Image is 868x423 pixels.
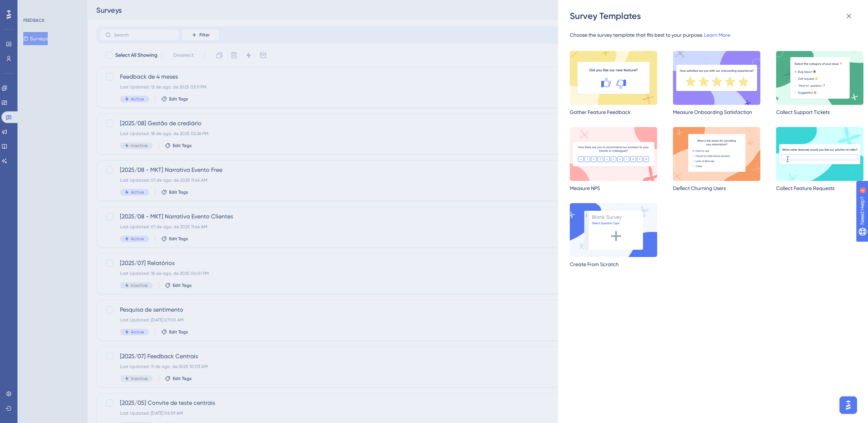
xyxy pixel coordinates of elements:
div: Survey Templates [570,10,858,22]
img: deflectChurning [673,127,760,181]
img: requestFeature [776,127,864,181]
span: Choose the survey template that fits best to your purpose. [570,32,703,38]
div: Deflect Churning Users [673,184,760,193]
span: Need Help? [17,2,46,11]
img: nps [570,127,657,181]
img: gatherFeedback [570,51,657,105]
iframe: UserGuiding AI Assistant Launcher [837,394,859,416]
div: Collect Feature Requests [776,184,864,193]
img: multipleChoice [776,51,864,105]
div: Create From Scratch [570,260,657,269]
div: Gather Feature Feedback [570,108,657,116]
div: Measure NPS [570,184,657,193]
img: createScratch [570,203,657,257]
div: Collect Support Tickets [776,108,864,116]
div: 4 [51,4,53,9]
div: Measure Onboarding Satisfaction [673,108,760,116]
img: satisfaction [673,51,760,105]
a: Learn More [704,32,730,38]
